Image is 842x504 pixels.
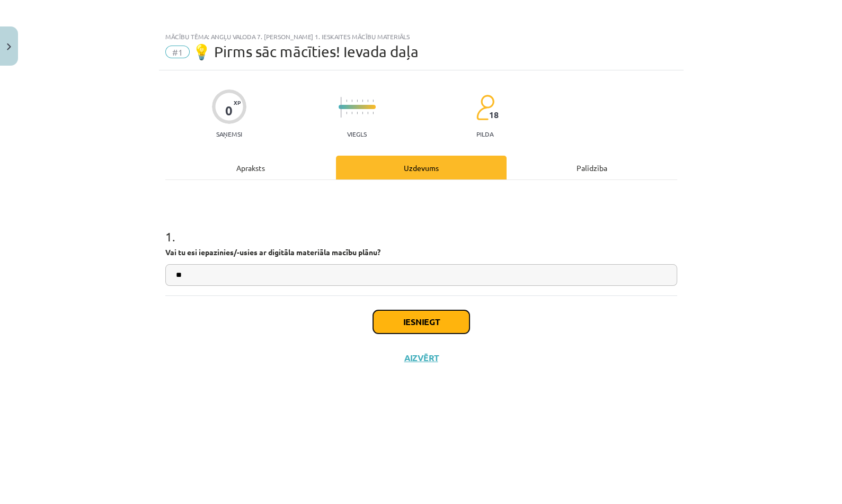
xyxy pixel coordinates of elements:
[351,100,352,102] img: icon-short-line-57e1e144782c952c97e751825c79c345078a6d821885a25fce030b3d8c18986b.svg
[476,130,493,138] p: pilda
[7,43,11,50] img: icon-close-lesson-0947bae3869378f0d4975bcd49f059093ad1ed9edebbc8119c70593378902aed.svg
[225,103,233,118] div: 0
[336,156,507,179] div: Uzdevums
[165,247,380,257] strong: Vai tu esi iepazinies/-usies ar digitāla materiāla macību plānu?
[347,130,367,138] p: Viegls
[357,100,358,102] img: icon-short-line-57e1e144782c952c97e751825c79c345078a6d821885a25fce030b3d8c18986b.svg
[373,112,374,114] img: icon-short-line-57e1e144782c952c97e751825c79c345078a6d821885a25fce030b3d8c18986b.svg
[234,100,241,105] span: XP
[165,33,677,40] div: Mācību tēma: Angļu valoda 7. [PERSON_NAME] 1. ieskaites mācību materiāls
[507,156,677,179] div: Palīdzība
[357,112,358,114] img: icon-short-line-57e1e144782c952c97e751825c79c345078a6d821885a25fce030b3d8c18986b.svg
[165,46,190,58] span: #1
[373,100,374,102] img: icon-short-line-57e1e144782c952c97e751825c79c345078a6d821885a25fce030b3d8c18986b.svg
[192,43,419,60] span: 💡 Pirms sāc mācīties! Ievada daļa
[346,100,347,102] img: icon-short-line-57e1e144782c952c97e751825c79c345078a6d821885a25fce030b3d8c18986b.svg
[362,112,363,114] img: icon-short-line-57e1e144782c952c97e751825c79c345078a6d821885a25fce030b3d8c18986b.svg
[476,94,494,121] img: students-c634bb4e5e11cddfef0936a35e636f08e4e9abd3cc4e673bd6f9a4125e45ecb1.svg
[212,130,246,138] p: Saņemsi
[373,310,469,334] button: Iesniegt
[165,211,677,244] h1: 1 .
[489,110,499,120] span: 18
[401,353,441,363] button: Aizvērt
[367,100,368,102] img: icon-short-line-57e1e144782c952c97e751825c79c345078a6d821885a25fce030b3d8c18986b.svg
[367,112,368,114] img: icon-short-line-57e1e144782c952c97e751825c79c345078a6d821885a25fce030b3d8c18986b.svg
[165,156,336,179] div: Apraksts
[346,112,347,114] img: icon-short-line-57e1e144782c952c97e751825c79c345078a6d821885a25fce030b3d8c18986b.svg
[351,112,352,114] img: icon-short-line-57e1e144782c952c97e751825c79c345078a6d821885a25fce030b3d8c18986b.svg
[362,100,363,102] img: icon-short-line-57e1e144782c952c97e751825c79c345078a6d821885a25fce030b3d8c18986b.svg
[341,97,342,118] img: icon-long-line-d9ea69661e0d244f92f715978eff75569469978d946b2353a9bb055b3ed8787d.svg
